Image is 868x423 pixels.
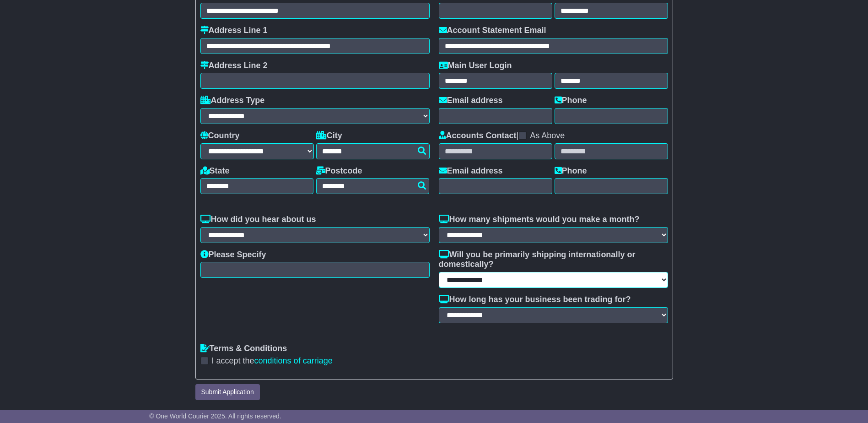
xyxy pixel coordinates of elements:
label: Please Specify [200,250,266,260]
label: How did you hear about us [200,215,316,225]
label: Address Line 1 [200,26,268,36]
label: Terms & Conditions [200,344,287,354]
label: Main User Login [439,61,512,71]
label: How long has your business been trading for? [439,295,631,305]
a: conditions of carriage [254,356,333,365]
span: © One World Courier 2025. All rights reserved. [149,412,281,420]
label: As Above [530,131,565,141]
button: Submit Application [195,384,260,400]
label: Email address [439,96,503,106]
label: Account Statement Email [439,26,546,36]
label: How many shipments would you make a month? [439,215,640,225]
label: Country [200,131,240,141]
label: I accept the [212,356,333,366]
label: City [316,131,342,141]
label: State [200,166,230,176]
label: Postcode [316,166,362,176]
label: Phone [555,166,587,176]
label: Address Line 2 [200,61,268,71]
div: | [439,131,668,143]
label: Will you be primarily shipping internationally or domestically? [439,250,668,270]
label: Phone [555,96,587,106]
label: Email address [439,166,503,176]
label: Accounts Contact [439,131,517,141]
label: Address Type [200,96,265,106]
